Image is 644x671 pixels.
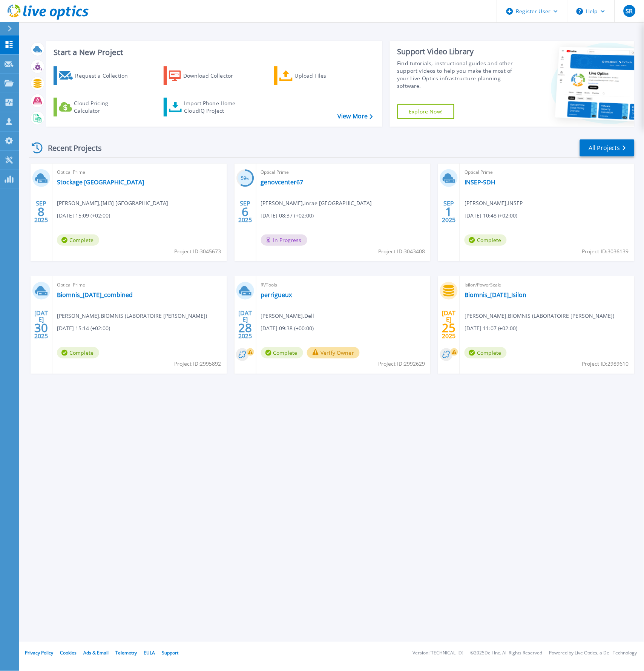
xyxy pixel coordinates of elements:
a: Support [162,650,178,656]
a: INSEP-SDH [465,178,495,186]
a: Request a Collection [54,66,138,85]
span: 28 [238,325,252,331]
span: Optical Prime [57,281,222,289]
a: Stockage [GEOGRAPHIC_DATA] [57,178,144,186]
a: Cloud Pricing Calculator [54,98,138,116]
span: Project ID: 2989610 [582,360,629,368]
span: Project ID: 2992629 [378,360,425,368]
span: [PERSON_NAME] , BIOMNIS (LABORATOIRE [PERSON_NAME]) [465,312,615,320]
span: Optical Prime [465,168,630,176]
a: Biomnis_[DATE]_Isilon [465,291,527,299]
span: [PERSON_NAME] , [MI3] [GEOGRAPHIC_DATA] [57,199,168,207]
a: Upload Files [274,66,358,85]
span: Complete [465,234,507,246]
span: [DATE] 08:37 (+02:00) [261,211,314,220]
a: EULA [144,650,155,656]
span: RVTools [261,281,426,289]
span: [DATE] 15:14 (+02:00) [57,324,110,332]
a: perrigueux [261,291,292,299]
span: Complete [57,234,99,246]
a: Privacy Policy [25,650,53,656]
span: 30 [34,325,48,331]
div: Request a Collection [75,68,135,83]
span: [PERSON_NAME] , BIOMNIS (LABORATOIRE [PERSON_NAME]) [57,312,207,320]
a: genovcenter67 [261,178,304,186]
span: Project ID: 3045673 [175,247,221,256]
span: [DATE] 09:38 (+00:00) [261,324,314,332]
button: Verify Owner [307,347,360,358]
span: 8 [38,208,44,215]
a: Telemetry [115,650,137,656]
span: Optical Prime [57,168,222,176]
span: % [247,176,249,181]
div: [DATE] 2025 [238,311,252,338]
span: Isilon/PowerScale [465,281,630,289]
a: Cookies [60,650,77,656]
a: Explore Now! [397,104,455,119]
li: © 2025 Dell Inc. All Rights Reserved [471,651,543,656]
span: Project ID: 3043408 [378,247,425,256]
h3: 59 [236,174,254,183]
div: Recent Projects [29,139,112,157]
span: 25 [442,325,456,331]
span: SR [626,8,633,14]
a: Biomnis_[DATE]_combined [57,291,133,299]
span: [DATE] 10:48 (+02:00) [465,211,518,220]
span: 6 [242,208,248,215]
span: [DATE] 15:09 (+02:00) [57,211,110,220]
div: Support Video Library [397,47,521,57]
div: SEP 2025 [442,198,456,225]
span: [DATE] 11:07 (+02:00) [465,324,518,332]
li: Powered by Live Optics, a Dell Technology [549,651,637,656]
span: Complete [57,347,99,358]
div: [DATE] 2025 [34,311,48,338]
span: Complete [465,347,507,358]
li: Version: [TECHNICAL_ID] [413,651,464,656]
span: [PERSON_NAME] , INSEP [465,199,523,207]
div: SEP 2025 [34,198,48,225]
a: Ads & Email [83,650,109,656]
div: Find tutorials, instructional guides and other support videos to help you make the most of your L... [397,60,521,90]
a: All Projects [580,139,635,156]
a: Download Collector [164,66,248,85]
div: Download Collector [183,68,244,83]
span: Project ID: 3036139 [582,247,629,256]
span: 1 [446,208,452,215]
div: SEP 2025 [238,198,252,225]
div: Cloud Pricing Calculator [74,100,134,115]
div: [DATE] 2025 [442,311,456,338]
span: [PERSON_NAME] , inrae [GEOGRAPHIC_DATA] [261,199,372,207]
a: View More [337,113,373,120]
span: Project ID: 2995892 [175,360,221,368]
span: Optical Prime [261,168,426,176]
h3: Start a New Project [54,48,373,57]
div: Import Phone Home CloudIQ Project [184,100,243,115]
div: Upload Files [295,68,355,83]
span: In Progress [261,234,307,246]
span: [PERSON_NAME] , Dell [261,312,314,320]
span: Complete [261,347,303,358]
